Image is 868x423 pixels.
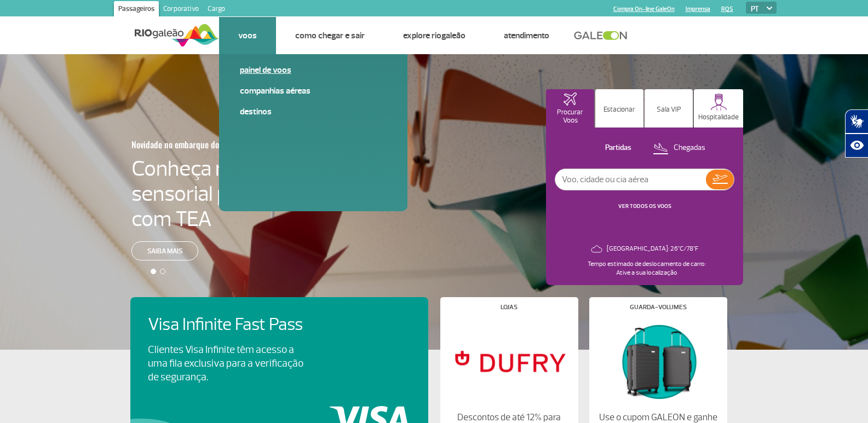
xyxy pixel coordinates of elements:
h3: Novidade no embarque doméstico [131,133,314,156]
p: Tempo estimado de deslocamento de carro: Ative a sua localização [594,260,712,277]
button: Estacionar [595,89,643,128]
input: Voo, cidade ou cia aérea [555,169,706,190]
div: Plugin de acessibilidade da Hand Talk. [845,109,868,158]
img: vipRoom.svg [662,96,676,110]
img: airplaneHomeActive.svg [564,92,577,106]
a: Imprensa [686,5,710,13]
img: Lojas [449,319,568,403]
button: Abrir tradutor de língua de sinais. [845,109,868,134]
a: Atendimento [504,30,549,41]
button: Chegadas [649,141,709,155]
h4: Lojas [501,304,518,310]
p: Procurar Voos [551,108,589,125]
a: RQS [721,5,733,13]
a: Saiba mais [131,241,198,260]
p: Partidas [605,143,631,153]
button: Procurar Voos [546,89,594,128]
a: Compra On-line GaleOn [613,5,675,13]
a: Cargo [203,1,229,19]
h4: Visa Infinite Fast Pass [148,315,322,335]
p: Clientes Visa Infinite têm acesso a uma fila exclusiva para a verificação de segurança. [148,343,303,384]
img: hospitality.svg [710,94,727,111]
button: VER TODOS OS VOOS [615,202,675,211]
a: Destinos [240,106,387,118]
button: Hospitalidade [694,89,743,128]
a: Visa Infinite Fast PassClientes Visa Infinite têm acesso a uma fila exclusiva para a verificação ... [148,315,411,384]
a: Explore RIOgaleão [403,30,465,41]
button: Abrir recursos assistivos. [845,134,868,158]
a: Corporativo [159,1,203,19]
p: Chegadas [674,143,705,153]
h4: Conheça nossa sala sensorial para passageiros com TEA [131,156,368,231]
p: [GEOGRAPHIC_DATA]: 26°C/78°F [607,245,698,253]
a: Como chegar e sair [295,30,365,41]
p: Sala VIP [657,113,681,121]
a: Painel de voos [240,64,387,76]
a: Companhias Aéreas [240,85,387,97]
button: Partidas [581,141,635,155]
h4: Guarda-volumes [630,304,687,310]
img: carParkingHome.svg [612,96,626,110]
p: Hospitalidade [698,113,739,121]
p: Estacionar [603,113,635,121]
button: Sala VIP [645,89,693,128]
img: Guarda-volumes [598,319,717,403]
a: Voos [238,30,257,41]
a: Passageiros [114,1,159,19]
a: VER TODOS OS VOOS [618,202,671,210]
